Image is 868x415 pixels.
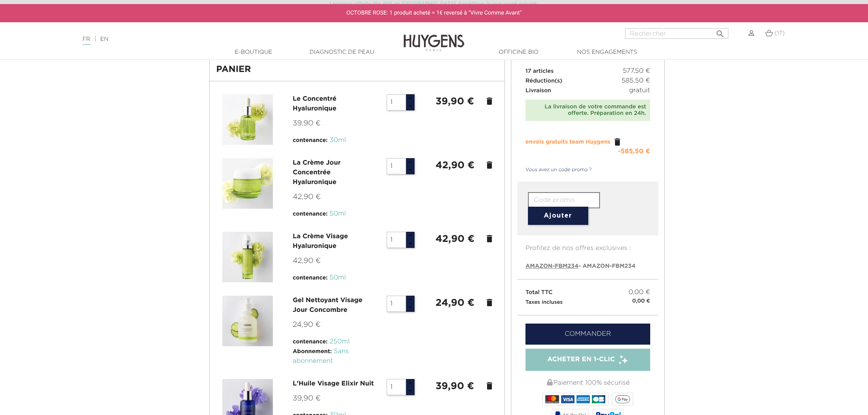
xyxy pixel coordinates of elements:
[436,234,474,244] strong: 42,90 €
[293,96,336,112] a: Le Concentré Hyaluronique
[525,139,611,145] span: envois gratuits team Huygens
[592,395,605,403] img: CB_NATIONALE
[436,161,474,170] strong: 42,90 €
[517,166,592,174] a: Vous avez un code promo ?
[485,96,494,106] a: delete
[613,137,622,147] a: 
[545,395,559,403] img: MASTERCARD
[330,137,346,144] span: 30ml
[293,381,374,387] a: L'Huile Visage Elixir Nuit
[774,30,785,36] span: (17)
[561,395,574,403] img: VISA
[293,321,321,328] span: 24,90 €
[623,66,650,76] span: 577,50 €
[517,235,658,253] p: Profitez de nos offres exclusives :
[625,28,728,39] input: Rechercher
[293,275,328,281] span: contenance:
[530,104,646,117] div: La livraison de votre commande est offerte. Préparation en 24h.
[436,97,474,106] strong: 39,90 €
[485,381,494,391] a: delete
[577,395,590,403] img: AMEX
[293,339,328,345] span: contenance:
[330,275,346,281] span: 50ml
[293,120,321,127] span: 39,90 €
[79,34,356,44] div: |
[525,300,563,305] small: Taxes incluses
[765,30,785,36] a: (17)
[629,86,650,95] span: gratuit
[525,68,553,74] span: 17 articles
[213,48,294,57] a: E-Boutique
[293,348,349,364] span: Sans abonnement
[293,297,362,313] a: Gel Nettoyant Visage Jour Concombre
[293,160,340,186] a: La Crème Jour Concentrée Hyaluronique
[528,207,588,225] button: Ajouter
[713,26,728,37] button: 
[629,288,650,297] span: 0,00 €
[330,211,346,217] span: 50ml
[222,232,273,282] img: La Crème Visage Hyaluronique
[436,298,474,308] strong: 24,90 €
[485,234,494,243] a: delete
[293,193,321,201] span: 42,90 €
[525,375,650,391] div: Paiement 100% sécurisé
[330,339,350,345] span: 250ml
[293,349,332,354] span: Abonnement:
[216,65,498,74] h1: Panier
[618,147,650,157] div: -585,50 €
[525,324,650,345] a: Commander
[485,160,494,170] a: delete
[222,94,273,145] img: Le Concentré Hyaluronique
[715,27,725,36] i: 
[222,158,273,209] img: La Crème Jour Concentrée Hyaluronique
[293,257,321,265] span: 42,90 €
[222,296,273,346] img: Gel Nettoyant Visage Jour Concombre
[478,48,559,57] a: Officine Bio
[525,78,562,84] span: Réduction(s)
[83,36,90,45] a: FR
[293,395,321,402] span: 39,90 €
[547,379,553,385] img: Paiement 100% sécurisé
[525,290,553,295] span: Total TTC
[615,395,630,403] img: google_pay
[632,297,650,305] small: 0,00 €
[525,263,636,269] span: - AMAZON-FBM234
[436,381,474,391] strong: 39,90 €
[622,76,650,86] span: 585,50 €
[525,88,551,93] span: Livraison
[100,36,108,42] a: EN
[293,233,348,250] a: La Crème Visage Hyaluronique
[528,192,600,208] input: Code promo
[485,298,494,307] a: delete
[293,138,328,143] span: contenance:
[404,21,464,53] img: Huygens
[293,211,328,217] span: contenance:
[301,48,382,57] a: Diagnostic de peau
[566,48,647,57] a: Nos engagements
[525,263,579,269] span: AMAZON-FBM234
